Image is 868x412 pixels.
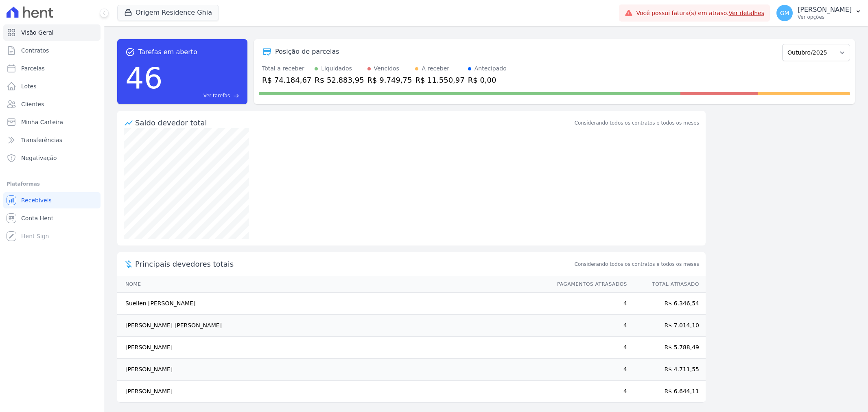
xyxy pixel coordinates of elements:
[468,75,507,85] div: R$ 0,00
[3,96,101,112] a: Clientes
[21,118,63,126] span: Minha Carteira
[549,315,627,337] td: 4
[3,114,101,130] a: Minha Carteira
[125,47,135,57] span: task_alt
[117,315,549,337] td: [PERSON_NAME] [PERSON_NAME]
[21,100,44,108] span: Clientes
[3,60,101,77] a: Parcelas
[7,179,97,189] div: Plataformas
[21,154,57,162] span: Negativação
[117,293,549,315] td: Suellen [PERSON_NAME]
[3,210,101,226] a: Conta Hent
[21,196,52,204] span: Recebíveis
[627,337,706,359] td: R$ 5.788,49
[233,93,239,99] span: east
[275,47,339,57] div: Posição de parcelas
[21,64,45,72] span: Parcelas
[374,64,399,73] div: Vencidos
[117,337,549,359] td: [PERSON_NAME]
[321,64,352,73] div: Liquidados
[415,75,464,85] div: R$ 11.550,97
[3,24,101,41] a: Visão Geral
[203,92,230,99] span: Ver tarefas
[422,64,449,73] div: A receber
[3,78,101,94] a: Lotes
[135,117,573,128] div: Saldo devedor total
[770,2,868,24] button: GM [PERSON_NAME] Ver opções
[3,150,101,166] a: Negativação
[21,28,54,37] span: Visão Geral
[367,75,412,85] div: R$ 9.749,75
[575,119,699,127] div: Considerando todos os contratos e todos os meses
[798,14,852,20] p: Ver opções
[474,64,507,73] div: Antecipado
[135,259,573,270] span: Principais devedores totais
[262,75,311,85] div: R$ 74.184,67
[549,337,627,359] td: 4
[262,64,311,73] div: Total a receber
[3,132,101,148] a: Transferências
[549,293,627,315] td: 4
[117,359,549,381] td: [PERSON_NAME]
[166,92,239,99] a: Ver tarefas east
[117,381,549,403] td: [PERSON_NAME]
[627,359,706,381] td: R$ 4.711,55
[627,276,706,293] th: Total Atrasado
[138,47,197,57] span: Tarefas em aberto
[117,5,219,20] button: Origem Residence Ghia
[575,261,699,268] span: Considerando todos os contratos e todos os meses
[125,57,163,99] div: 46
[549,359,627,381] td: 4
[627,381,706,403] td: R$ 6.644,11
[549,276,627,293] th: Pagamentos Atrasados
[21,214,53,222] span: Conta Hent
[549,381,627,403] td: 4
[21,82,37,90] span: Lotes
[3,192,101,208] a: Recebíveis
[636,9,764,18] span: Você possui fatura(s) em atraso.
[21,46,49,55] span: Contratos
[627,293,706,315] td: R$ 6.346,54
[3,42,101,59] a: Contratos
[117,276,549,293] th: Nome
[729,10,765,16] a: Ver detalhes
[315,75,364,85] div: R$ 52.883,95
[798,6,852,14] p: [PERSON_NAME]
[21,136,62,144] span: Transferências
[780,10,789,16] span: GM
[627,315,706,337] td: R$ 7.014,10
